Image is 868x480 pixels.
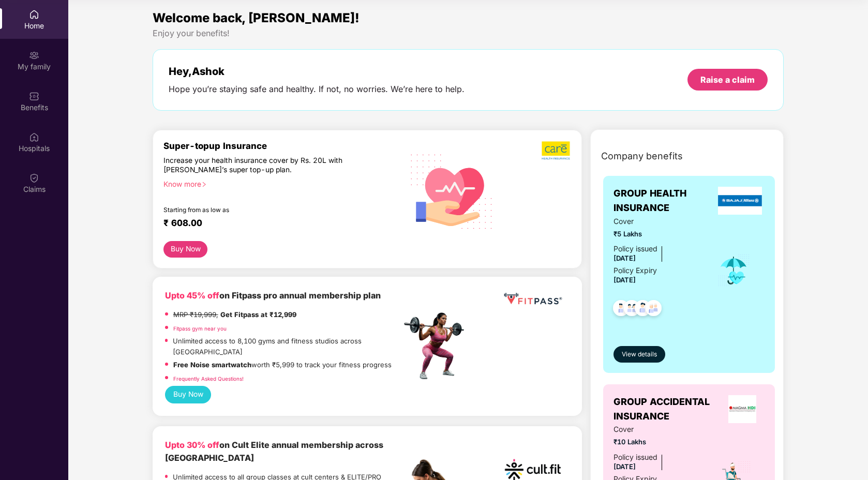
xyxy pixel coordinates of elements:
img: svg+xml;base64,PHN2ZyBpZD0iQ2xhaW0iIHhtbG5zPSJodHRwOi8vd3d3LnczLm9yZy8yMDAwL3N2ZyIgd2lkdGg9IjIwIi... [29,173,39,183]
strong: Free Noise smartwatch [173,361,251,369]
div: Hey, Ashok [169,65,465,78]
a: Fitpass gym near you [173,325,227,332]
div: Policy issued [613,452,657,463]
span: [DATE] [613,462,636,471]
span: Welcome back, [PERSON_NAME]! [153,10,360,25]
b: Upto 30% off [165,440,219,450]
span: GROUP ACCIDENTAL INSURANCE [613,395,721,424]
div: Raise a claim [700,74,755,85]
img: svg+xml;base64,PHN2ZyB4bWxucz0iaHR0cDovL3d3dy53My5vcmcvMjAwMC9zdmciIHdpZHRoPSI0OC45NDMiIGhlaWdodD... [608,297,634,322]
img: svg+xml;base64,PHN2ZyB4bWxucz0iaHR0cDovL3d3dy53My5vcmcvMjAwMC9zdmciIHdpZHRoPSI0OC45NDMiIGhlaWdodD... [641,297,666,322]
img: svg+xml;base64,PHN2ZyB4bWxucz0iaHR0cDovL3d3dy53My5vcmcvMjAwMC9zdmciIHdpZHRoPSI0OC45NDMiIGhlaWdodD... [630,297,655,322]
img: insurerLogo [728,395,756,423]
p: Unlimited access to 8,100 gyms and fitness studios across [GEOGRAPHIC_DATA] [173,336,401,357]
img: fpp.png [401,310,473,382]
img: svg+xml;base64,PHN2ZyBpZD0iSG9zcGl0YWxzIiB4bWxucz0iaHR0cDovL3d3dy53My5vcmcvMjAwMC9zdmciIHdpZHRoPS... [29,132,39,142]
img: svg+xml;base64,PHN2ZyB3aWR0aD0iMjAiIGhlaWdodD0iMjAiIHZpZXdCb3g9IjAgMCAyMCAyMCIgZmlsbD0ibm9uZSIgeG... [29,50,39,61]
div: Policy issued [613,243,657,254]
del: MRP ₹19,999, [173,310,218,319]
div: Increase your health insurance cover by Rs. 20L with [PERSON_NAME]’s super top-up plan. [163,156,357,175]
div: Policy Expiry [613,265,657,276]
img: fppp.png [502,289,564,308]
div: ₹ 608.00 [163,218,391,230]
button: View details [613,346,665,363]
img: svg+xml;base64,PHN2ZyBpZD0iSG9tZSIgeG1sbnM9Imh0dHA6Ly93d3cudzMub3JnLzIwMDAvc3ZnIiB3aWR0aD0iMjAiIG... [29,9,39,20]
button: Buy Now [163,241,208,258]
div: Hope you’re staying safe and healthy. If not, no worries. We’re here to help. [169,84,465,95]
div: Know more [163,179,395,187]
a: Frequently Asked Questions! [173,376,244,382]
span: right [201,182,207,187]
div: Enjoy your benefits! [153,28,784,39]
strong: Get Fitpass at ₹12,999 [220,310,296,319]
div: Super-topup Insurance [163,141,401,151]
span: GROUP HEALTH INSURANCE [613,186,715,216]
span: [DATE] [613,276,636,284]
b: on Fitpass pro annual membership plan [165,290,381,301]
img: insurerLogo [718,187,762,215]
img: svg+xml;base64,PHN2ZyBpZD0iQmVuZWZpdHMiIHhtbG5zPSJodHRwOi8vd3d3LnczLm9yZy8yMDAwL3N2ZyIgd2lkdGg9Ij... [29,91,39,101]
span: Company benefits [601,149,683,163]
span: ₹5 Lakhs [613,229,703,239]
img: svg+xml;base64,PHN2ZyB4bWxucz0iaHR0cDovL3d3dy53My5vcmcvMjAwMC9zdmciIHdpZHRoPSI0OC45MTUiIGhlaWdodD... [619,297,645,322]
span: Cover [613,216,703,227]
img: b5dec4f62d2307b9de63beb79f102df3.png [542,141,571,160]
b: on Cult Elite annual membership across [GEOGRAPHIC_DATA] [165,440,383,463]
span: ₹10 Lakhs [613,437,703,447]
b: Upto 45% off [165,290,219,301]
div: Starting from as low as [163,206,357,214]
span: [DATE] [613,254,636,262]
img: svg+xml;base64,PHN2ZyB4bWxucz0iaHR0cDovL3d3dy53My5vcmcvMjAwMC9zdmciIHhtbG5zOnhsaW5rPSJodHRwOi8vd3... [402,141,501,241]
button: Buy Now [165,386,212,403]
img: icon [717,253,751,288]
span: Cover [613,424,703,435]
span: View details [622,350,657,359]
p: worth ₹5,999 to track your fitness progress [173,359,392,370]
